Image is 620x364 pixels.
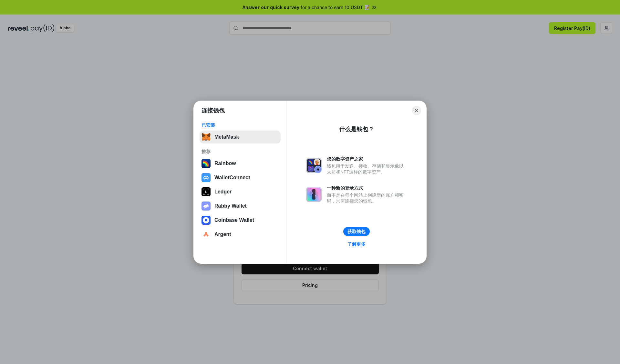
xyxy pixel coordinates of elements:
[200,214,281,227] button: Coinbase Wallet
[214,175,250,181] div: WalletConnect
[201,133,211,142] img: svg+xml,%3Csvg%20fill%3D%22none%22%20height%3D%2233%22%20viewBox%3D%220%200%2035%2033%22%20width%...
[347,241,366,247] div: 了解更多
[214,161,236,166] div: Rainbow
[214,231,231,237] div: Argent
[347,229,366,234] div: 获取钱包
[339,125,374,133] div: 什么是钱包？
[201,107,225,114] h1: 连接钱包
[200,131,281,143] button: MetaMask
[327,192,407,204] div: 而不是在每个网站上创建新的账户和密码，只需连接您的钱包。
[343,227,370,236] button: 获取钱包
[201,173,211,182] img: svg+xml,%3Csvg%20width%3D%2228%22%20height%3D%2228%22%20viewBox%3D%220%200%2028%2028%22%20fill%3D...
[327,156,407,162] div: 您的数字资产之家
[200,185,281,198] button: Ledger
[214,217,254,223] div: Coinbase Wallet
[201,216,211,225] img: svg+xml,%3Csvg%20width%3D%2228%22%20height%3D%2228%22%20viewBox%3D%220%200%2028%2028%22%20fill%3D...
[201,202,211,211] img: svg+xml,%3Csvg%20xmlns%3D%22http%3A%2F%2Fwww.w3.org%2F2000%2Fsvg%22%20fill%3D%22none%22%20viewBox...
[327,185,407,191] div: 一种新的登录方式
[201,122,279,128] div: 已安装
[201,187,211,196] img: svg+xml,%3Csvg%20xmlns%3D%22http%3A%2F%2Fwww.w3.org%2F2000%2Fsvg%22%20width%3D%2228%22%20height%3...
[201,149,279,154] div: 推荐
[306,187,322,202] img: svg+xml,%3Csvg%20xmlns%3D%22http%3A%2F%2Fwww.w3.org%2F2000%2Fsvg%22%20fill%3D%22none%22%20viewBox...
[327,163,407,175] div: 钱包用于发送、接收、存储和显示像以太坊和NFT这样的数字资产。
[306,158,322,173] img: svg+xml,%3Csvg%20xmlns%3D%22http%3A%2F%2Fwww.w3.org%2F2000%2Fsvg%22%20fill%3D%22none%22%20viewBox...
[344,240,369,248] a: 了解更多
[200,157,281,170] button: Rainbow
[201,159,211,168] img: svg+xml,%3Csvg%20width%3D%22120%22%20height%3D%22120%22%20viewBox%3D%220%200%20120%20120%22%20fil...
[200,228,281,241] button: Argent
[201,230,211,239] img: svg+xml,%3Csvg%20width%3D%2228%22%20height%3D%2228%22%20viewBox%3D%220%200%2028%2028%22%20fill%3D...
[214,134,239,140] div: MetaMask
[412,106,421,115] button: Close
[214,189,232,195] div: Ledger
[200,171,281,184] button: WalletConnect
[200,200,281,212] button: Rabby Wallet
[214,203,247,209] div: Rabby Wallet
